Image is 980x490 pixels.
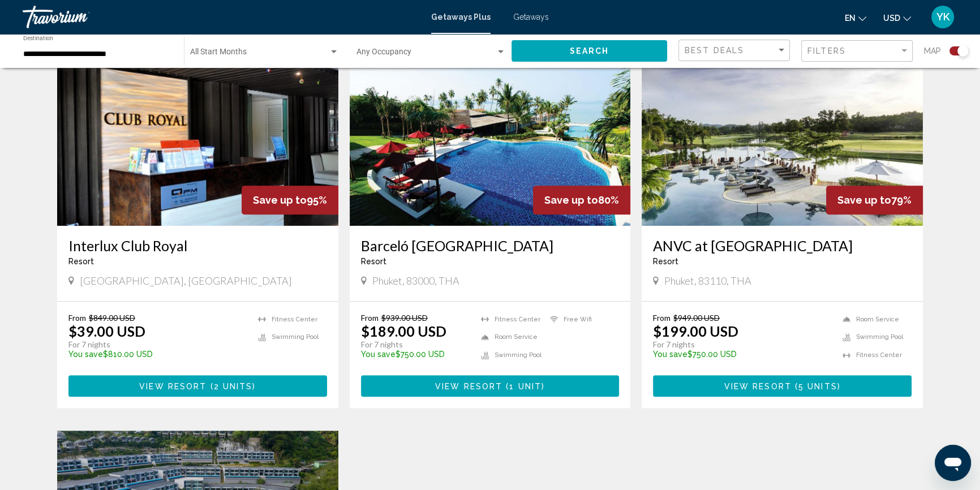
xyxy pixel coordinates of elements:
[673,313,720,323] span: $949.00 USD
[431,12,491,22] a: Getaways Plus
[653,257,678,266] span: Resort
[68,350,247,359] p: $810.00 USD
[350,45,631,226] img: ii_tvg1.jpg
[89,313,135,323] span: $849.00 USD
[68,237,327,254] a: Interlux Club Royal
[495,333,538,341] span: Room Service
[837,194,891,206] span: Save up to
[653,339,831,350] p: For 7 nights
[856,316,899,323] span: Room Service
[798,382,837,391] span: 5 units
[883,10,911,26] button: Change currency
[495,351,541,359] span: Swimming Pool
[253,194,307,206] span: Save up to
[361,350,396,359] span: You save
[653,350,687,359] span: You save
[435,382,502,391] span: View Resort
[207,382,256,391] span: ( )
[361,313,379,323] span: From
[807,46,846,55] span: Filters
[653,313,670,323] span: From
[653,237,912,254] a: ANVC at [GEOGRAPHIC_DATA]
[935,445,971,481] iframe: Кнопка запуска окна обмена сообщениями
[856,333,903,341] span: Swimming Pool
[664,274,751,287] span: Phuket, 83110, THA
[642,45,923,226] img: ii_lgp1.jpg
[502,382,545,391] span: ( )
[242,186,338,214] div: 95%
[845,10,866,26] button: Change language
[68,350,103,359] span: You save
[509,382,541,391] span: 1 unit
[570,47,609,56] span: Search
[544,194,598,206] span: Save up to
[513,12,549,22] a: Getaways
[856,351,902,359] span: Fitness Center
[685,46,786,55] mat-select: Sort by
[68,313,86,323] span: From
[533,186,630,214] div: 80%
[936,11,949,23] span: YK
[924,43,941,59] span: Map
[80,274,292,287] span: [GEOGRAPHIC_DATA], [GEOGRAPHIC_DATA]
[724,382,792,391] span: View Resort
[361,257,386,266] span: Resort
[928,5,957,29] button: User Menu
[272,316,317,323] span: Fitness Center
[826,186,923,214] div: 79%
[57,45,338,226] img: D939O01X.jpg
[361,375,620,396] button: View Resort(1 unit)
[381,313,428,323] span: $939.00 USD
[68,323,145,339] p: $39.00 USD
[68,257,94,266] span: Resort
[361,350,470,359] p: $750.00 USD
[512,40,667,61] button: Search
[372,274,459,287] span: Phuket, 83000, THA
[361,323,446,339] p: $189.00 USD
[272,333,319,341] span: Swimming Pool
[883,14,900,23] span: USD
[801,40,913,63] button: Filter
[68,339,247,350] p: For 7 nights
[653,350,831,359] p: $750.00 USD
[685,46,744,55] span: Best Deals
[653,323,738,339] p: $199.00 USD
[653,375,912,396] button: View Resort(5 units)
[214,382,253,391] span: 2 units
[564,316,592,323] span: Free Wifi
[361,339,470,350] p: For 7 nights
[68,375,327,396] button: View Resort(2 units)
[792,382,841,391] span: ( )
[495,316,540,323] span: Fitness Center
[23,6,420,28] a: Travorium
[139,382,207,391] span: View Resort
[361,237,620,254] a: Barceló [GEOGRAPHIC_DATA]
[845,14,856,23] span: en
